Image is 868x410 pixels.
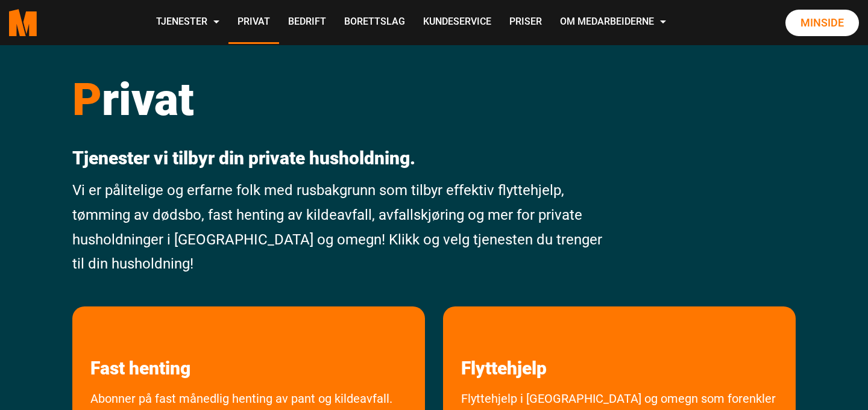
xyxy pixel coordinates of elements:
span: P [72,73,102,126]
a: Borettslag [335,1,414,44]
h1: rivat [72,72,611,126]
a: Privat [228,1,279,44]
p: Vi er pålitelige og erfarne folk med rusbakgrunn som tilbyr effektiv flyttehjelp, tømming av døds... [72,178,611,276]
a: Tjenester [147,1,228,44]
a: Om Medarbeiderne [551,1,675,44]
a: Kundeservice [414,1,500,44]
a: les mer om Fast henting [72,306,209,379]
a: Priser [500,1,551,44]
p: Tjenester vi tilbyr din private husholdning. [72,148,611,169]
a: Minside [785,10,859,36]
a: les mer om Flyttehjelp [443,306,565,379]
a: Bedrift [279,1,335,44]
